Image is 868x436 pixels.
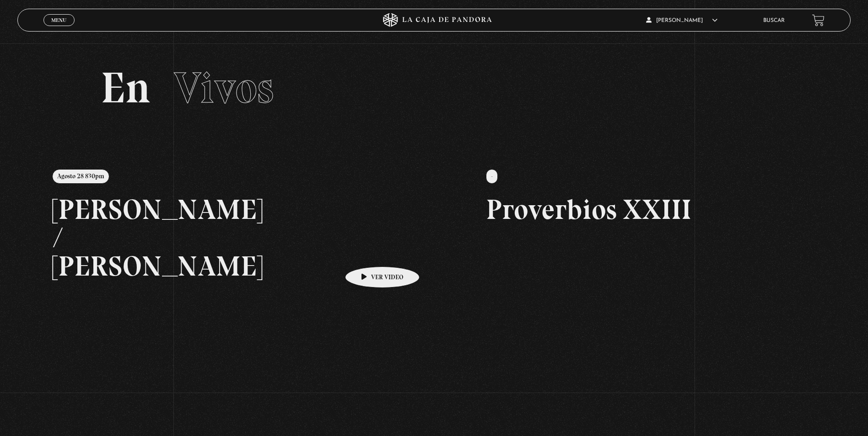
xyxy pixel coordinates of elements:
a: View your shopping cart [812,14,825,27]
a: Buscar [763,18,785,23]
span: Vivos [174,62,274,114]
h2: En [101,66,767,110]
span: [PERSON_NAME] [646,18,717,23]
span: Menu [51,17,66,23]
span: Cerrar [49,25,70,32]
